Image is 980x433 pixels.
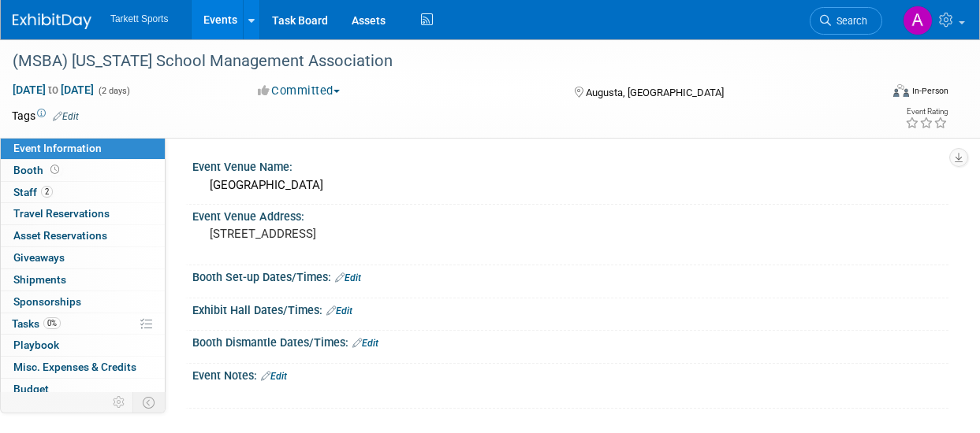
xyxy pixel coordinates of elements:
a: Shipments [1,269,165,291]
div: Event Format [812,82,948,105]
span: Tarkett Sports [110,13,168,24]
a: Sponsorships [1,291,165,313]
a: Edit [261,371,287,382]
a: Edit [326,305,352,316]
a: Edit [53,111,79,122]
a: Misc. Expenses & Credits [1,357,165,378]
a: Giveaways [1,247,165,268]
span: 0% [43,317,61,329]
a: Booth [1,160,165,181]
span: Shipments [13,273,66,286]
span: (2 days) [97,86,130,96]
span: Playbook [13,339,59,351]
a: Tasks0% [1,313,165,335]
div: Event Venue Address: [192,205,948,224]
pre: [STREET_ADDRESS] [210,227,490,241]
div: Booth Dismantle Dates/Times: [192,331,948,351]
img: ExhibitDay [13,13,91,29]
span: 2 [41,186,53,198]
div: Event Venue Name: [192,155,948,175]
span: Booth not reserved yet [47,164,62,176]
span: Search [831,15,867,27]
a: Budget [1,379,165,400]
div: (MSBA) [US_STATE] School Management Association [7,47,869,76]
td: Personalize Event Tab Strip [106,392,133,413]
span: Travel Reservations [13,207,110,220]
span: Asset Reservations [13,229,107,242]
a: Edit [335,272,361,283]
div: Exhibit Hall Dates/Times: [192,298,948,319]
span: Sponsorships [13,295,81,308]
td: Tags [12,108,79,124]
button: Committed [252,83,346,99]
span: Staff [13,186,53,198]
span: Tasks [12,317,61,330]
a: Event Information [1,138,165,159]
td: Toggle Event Tabs [133,392,166,413]
div: In-Person [911,85,948,97]
div: Booth Set-up Dates/Times: [192,265,948,286]
a: Travel Reservations [1,203,165,224]
span: Budget [13,383,49,395]
span: to [46,83,61,96]
div: Event Notes: [192,364,948,384]
a: Edit [352,338,378,349]
div: Event Rating [905,108,948,116]
span: [DATE] [DATE] [12,83,95,97]
span: Event Information [13,142,102,154]
span: Giveaways [13,251,65,264]
span: Augusta, [GEOGRAPHIC_DATA] [586,87,724,98]
img: Adam Winnicky [903,6,933,35]
a: Search [810,7,882,35]
a: Asset Reservations [1,225,165,246]
a: Playbook [1,335,165,356]
img: Format-Inperson.png [893,84,909,97]
span: Misc. Expenses & Credits [13,361,136,373]
a: Staff2 [1,182,165,203]
div: [GEOGRAPHIC_DATA] [204,173,937,198]
span: Booth [13,164,62,176]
